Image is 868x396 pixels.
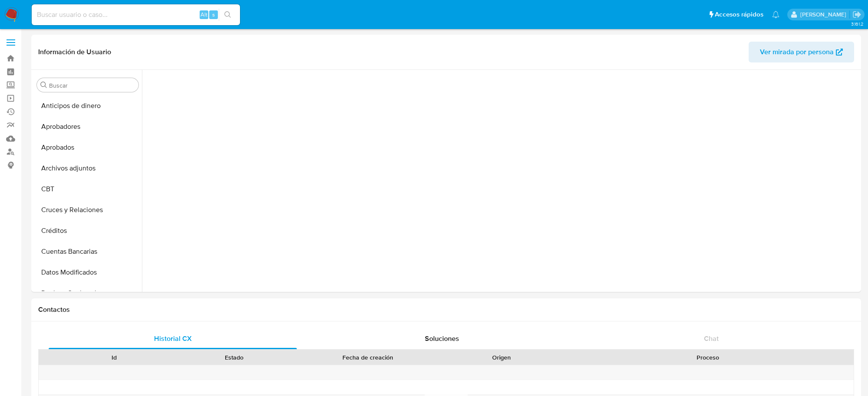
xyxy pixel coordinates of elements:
[219,9,237,21] button: search-icon
[33,262,142,283] button: Datos Modificados
[33,95,142,116] button: Anticipos de dinero
[201,10,207,19] span: Alt
[760,42,834,62] span: Ver mirada por persona
[704,334,719,344] span: Chat
[38,48,111,56] h1: Información de Usuario
[212,10,215,19] span: s
[33,200,142,220] button: Cruces y Relaciones
[32,9,240,20] input: Buscar usuario o caso...
[568,353,848,362] div: Proceso
[447,353,556,362] div: Origen
[33,179,142,200] button: CBT
[425,334,459,344] span: Soluciones
[749,42,854,62] button: Ver mirada por persona
[772,11,779,18] a: Notificaciones
[60,353,168,362] div: Id
[33,220,142,241] button: Créditos
[715,10,763,19] span: Accesos rápidos
[38,305,854,314] h1: Contactos
[852,10,861,19] a: Salir
[33,241,142,262] button: Cuentas Bancarias
[33,116,142,137] button: Aprobadores
[800,10,849,19] p: cesar.gonzalez@mercadolibre.com.mx
[300,353,435,362] div: Fecha de creación
[40,82,47,88] button: Buscar
[33,137,142,158] button: Aprobados
[33,158,142,179] button: Archivos adjuntos
[180,353,288,362] div: Estado
[33,283,142,304] button: Devices Geolocation
[154,334,192,344] span: Historial CX
[49,82,135,89] input: Buscar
